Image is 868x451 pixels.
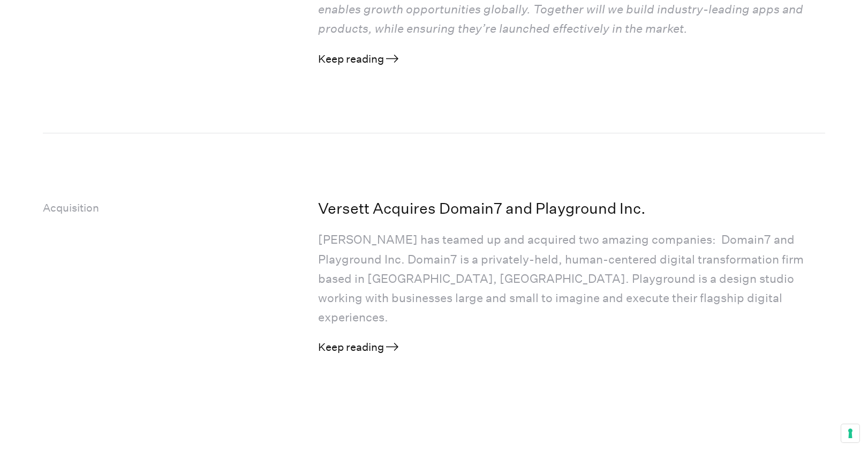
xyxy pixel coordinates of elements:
a: Keep reading [318,52,398,65]
div: Acquisition [43,198,275,347]
button: Your consent preferences for tracking technologies [841,424,859,442]
a: Keep reading [318,341,398,354]
a: Versett Acquires Domain7 and Playground Inc. [318,198,825,219]
p: [PERSON_NAME] has teamed up and acquired two amazing companies: Domain7 and Playground Inc. Domai... [318,230,825,327]
h4: Versett Acquires Domain7 and Playground Inc. [318,198,770,219]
